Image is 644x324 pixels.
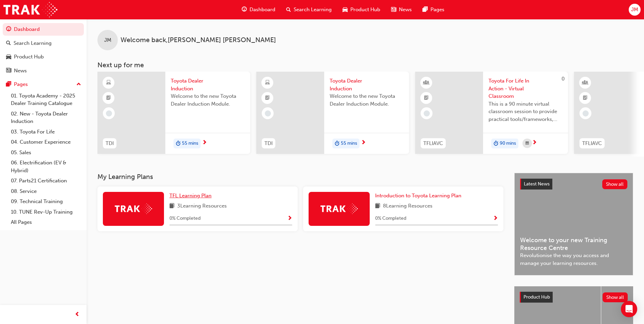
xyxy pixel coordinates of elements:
span: Toyota For Life In Action - Virtual Classroom [489,77,563,100]
span: learningRecordVerb_NONE-icon [583,110,589,116]
span: Search Learning [294,6,332,14]
span: Welcome to the new Toyota Dealer Induction Module. [171,92,245,108]
span: learningRecordVerb_NONE-icon [424,110,430,116]
span: JM [631,6,638,14]
a: 09. Technical Training [8,196,84,207]
a: Product Hub [3,51,84,63]
div: Pages [14,80,28,88]
span: booktick-icon [265,94,270,103]
span: Welcome to your new Training Resource Centre [520,236,627,252]
span: duration-icon [494,139,498,148]
span: learningResourceType_INSTRUCTOR_LED-icon [583,78,588,87]
a: Introduction to Toyota Learning Plan [375,192,464,200]
span: News [399,6,412,14]
span: JM [104,36,111,44]
span: learningResourceType_ELEARNING-icon [106,78,111,87]
span: TFL Learning Plan [169,193,211,199]
a: pages-iconPages [417,3,450,17]
a: Latest NewsShow allWelcome to your new Training Resource CentreRevolutionise the way you access a... [514,173,633,275]
span: TFLIAVC [582,140,602,147]
span: news-icon [391,5,396,14]
span: learningResourceType_INSTRUCTOR_LED-icon [424,78,429,87]
span: Revolutionise the way you access and manage your learning resources. [520,252,627,267]
span: This is a 90 minute virtual classroom session to provide practical tools/frameworks, behaviours a... [489,100,563,123]
span: calendar-icon [526,139,529,148]
button: Show Progress [493,214,498,223]
button: Show all [602,179,628,189]
a: car-iconProduct Hub [337,3,386,17]
span: learningRecordVerb_NONE-icon [265,110,271,116]
a: Dashboard [3,23,84,36]
button: Show all [603,292,628,302]
span: 8 Learning Resources [383,202,433,211]
span: car-icon [343,5,348,14]
button: Pages [3,78,84,91]
a: guage-iconDashboard [236,3,281,17]
span: pages-icon [423,5,428,14]
img: Trak [320,203,358,214]
span: Show Progress [493,216,498,222]
a: TFL Learning Plan [169,192,214,200]
span: Latest News [524,181,550,187]
span: news-icon [6,68,11,74]
span: search-icon [6,40,11,47]
span: search-icon [286,5,291,14]
a: 0TFLIAVCToyota For Life In Action - Virtual ClassroomThis is a 90 minute virtual classroom sessio... [415,72,568,154]
span: TDI [106,140,114,147]
span: up-icon [76,80,81,89]
span: TFLIAVC [423,140,443,147]
a: news-iconNews [386,3,417,17]
span: 0 % Completed [375,215,406,222]
span: next-icon [532,140,537,146]
span: Product Hub [350,6,380,14]
span: duration-icon [335,139,339,148]
span: Dashboard [250,6,275,14]
span: duration-icon [176,139,181,148]
a: TDIToyota Dealer InductionWelcome to the new Toyota Dealer Induction Module.duration-icon55 mins [97,72,250,154]
span: booktick-icon [424,94,429,103]
a: TDIToyota Dealer InductionWelcome to the new Toyota Dealer Induction Module.duration-icon55 mins [256,72,409,154]
span: Product Hub [523,294,550,300]
a: 01. Toyota Academy - 2025 Dealer Training Catalogue [8,91,84,109]
span: Toyota Dealer Induction [171,77,245,92]
a: All Pages [8,217,84,228]
a: 05. Sales [8,147,84,158]
a: News [3,65,84,77]
span: booktick-icon [583,94,588,103]
div: Search Learning [14,39,52,47]
span: book-icon [375,202,380,211]
span: Toyota Dealer Induction [330,77,404,92]
span: 90 mins [500,140,516,147]
span: Welcome to the new Toyota Dealer Induction Module. [330,92,404,108]
span: Welcome back , [PERSON_NAME] [PERSON_NAME] [121,36,276,44]
span: 55 mins [341,140,357,147]
a: search-iconSearch Learning [281,3,337,17]
span: Introduction to Toyota Learning Plan [375,193,461,199]
span: book-icon [169,202,174,211]
span: TDI [264,140,273,147]
button: Show Progress [287,214,292,223]
span: 0 % Completed [169,215,201,222]
a: 03. Toyota For Life [8,127,84,137]
div: News [14,67,27,75]
span: pages-icon [6,82,11,88]
a: 06. Electrification (EV & Hybrid) [8,158,84,176]
span: 0 [562,76,565,82]
span: Show Progress [287,216,292,222]
a: 02. New - Toyota Dealer Induction [8,109,84,127]
span: guage-icon [242,5,247,14]
a: Product HubShow all [520,292,628,303]
span: learningResourceType_ELEARNING-icon [265,78,270,87]
img: Trak [3,2,57,17]
div: Open Intercom Messenger [621,301,637,317]
button: DashboardSearch LearningProduct HubNews [3,22,84,78]
a: 08. Service [8,186,84,197]
a: Search Learning [3,37,84,50]
h3: My Learning Plans [97,173,503,181]
img: Trak [115,203,152,214]
button: JM [629,4,641,16]
span: Pages [430,6,444,14]
span: next-icon [361,140,366,146]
